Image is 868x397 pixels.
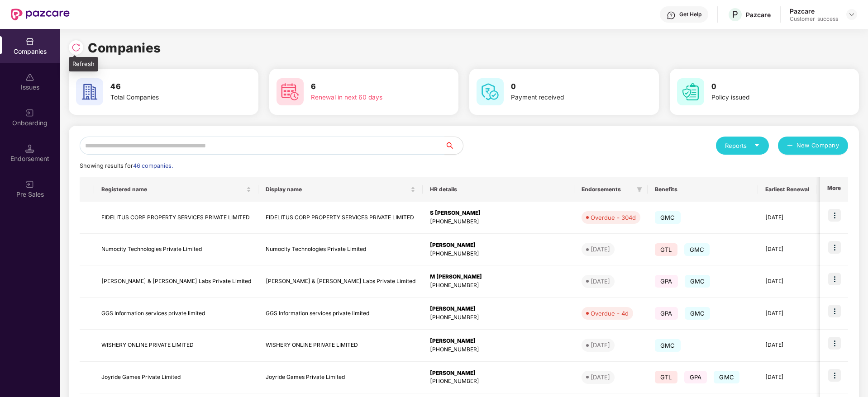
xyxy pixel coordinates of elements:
[684,243,710,256] span: GMC
[648,177,758,202] th: Benefits
[133,162,173,169] span: 46 companies.
[790,15,838,23] div: Customer_success
[711,81,825,93] h3: 0
[591,213,636,222] div: Overdue - 304d
[11,9,70,20] img: New Pazcare Logo
[430,337,567,345] div: [PERSON_NAME]
[444,142,463,149] span: search
[258,362,423,394] td: Joyride Games Private Limited
[258,202,423,234] td: FIDELITUS CORP PROPERTY SERVICES PRIVATE LIMITED
[430,377,567,386] div: [PHONE_NUMBER]
[655,243,677,256] span: GTL
[430,217,567,226] div: [PHONE_NUMBER]
[746,10,771,19] div: Pazcare
[591,245,610,254] div: [DATE]
[591,340,610,350] div: [DATE]
[430,250,567,258] div: [PHONE_NUMBER]
[430,345,567,354] div: [PHONE_NUMBER]
[25,73,34,82] img: svg+xml;base64,PHN2ZyBpZD0iSXNzdWVzX2Rpc2FibGVkIiB4bWxucz0iaHR0cDovL3d3dy53My5vcmcvMjAwMC9zdmciIH...
[758,234,816,266] td: [DATE]
[828,241,841,254] img: icon
[94,298,258,330] td: GGS Information services private limited
[311,81,425,93] h3: 6
[778,137,848,155] button: plusNew Company
[787,142,793,150] span: plus
[758,202,816,234] td: [DATE]
[685,275,711,288] span: GMC
[828,369,841,382] img: icon
[677,78,704,105] img: svg+xml;base64,PHN2ZyB4bWxucz0iaHR0cDovL3d3dy53My5vcmcvMjAwMC9zdmciIHdpZHRoPSI2MCIgaGVpZ2h0PSI2MC...
[758,298,816,330] td: [DATE]
[582,186,633,193] span: Endorsements
[655,307,678,320] span: GPA
[430,281,567,290] div: [PHONE_NUMBER]
[758,362,816,394] td: [DATE]
[94,362,258,394] td: Joyride Games Private Limited
[754,142,760,148] span: caret-down
[101,186,244,193] span: Registered name
[635,184,644,195] span: filter
[80,162,173,169] span: Showing results for
[828,209,841,222] img: icon
[828,337,841,350] img: icon
[655,339,681,352] span: GMC
[430,241,567,250] div: [PERSON_NAME]
[790,7,838,15] div: Pazcare
[25,37,34,46] img: svg+xml;base64,PHN2ZyBpZD0iQ29tcGFuaWVzIiB4bWxucz0iaHR0cDovL3d3dy53My5vcmcvMjAwMC9zdmciIHdpZHRoPS...
[258,177,423,202] th: Display name
[110,93,224,103] div: Total Companies
[430,369,567,378] div: [PERSON_NAME]
[258,330,423,362] td: WISHERY ONLINE PRIVATE LIMITED
[758,330,816,362] td: [DATE]
[258,298,423,330] td: GGS Information services private limited
[94,234,258,266] td: Numocity Technologies Private Limited
[94,330,258,362] td: WISHERY ONLINE PRIVATE LIMITED
[430,305,567,313] div: [PERSON_NAME]
[758,177,816,202] th: Earliest Renewal
[796,141,839,150] span: New Company
[591,373,610,382] div: [DATE]
[266,186,409,193] span: Display name
[591,309,629,318] div: Overdue - 4d
[477,78,504,105] img: svg+xml;base64,PHN2ZyB4bWxucz0iaHR0cDovL3d3dy53My5vcmcvMjAwMC9zdmciIHdpZHRoPSI2MCIgaGVpZ2h0PSI2MC...
[511,93,625,103] div: Payment received
[655,275,678,288] span: GPA
[110,81,224,93] h3: 46
[444,137,463,155] button: search
[816,177,855,202] th: Issues
[423,177,574,202] th: HR details
[732,9,738,20] span: P
[758,265,816,298] td: [DATE]
[430,209,567,217] div: S [PERSON_NAME]
[511,81,625,93] h3: 0
[88,38,161,58] h1: Companies
[591,277,610,286] div: [DATE]
[311,93,425,103] div: Renewal in next 60 days
[714,371,739,383] span: GMC
[258,234,423,266] td: Numocity Technologies Private Limited
[430,313,567,322] div: [PHONE_NUMBER]
[94,265,258,298] td: [PERSON_NAME] & [PERSON_NAME] Labs Private Limited
[94,202,258,234] td: FIDELITUS CORP PROPERTY SERVICES PRIVATE LIMITED
[25,109,34,118] img: svg+xml;base64,PHN2ZyB3aWR0aD0iMjAiIGhlaWdodD0iMjAiIHZpZXdCb3g9IjAgMCAyMCAyMCIgZmlsbD0ibm9uZSIgeG...
[828,305,841,317] img: icon
[72,43,81,52] img: svg+xml;base64,PHN2ZyBpZD0iUmVsb2FkLTMyeDMyIiB4bWxucz0iaHR0cDovL3d3dy53My5vcmcvMjAwMC9zdmciIHdpZH...
[430,273,567,281] div: M [PERSON_NAME]
[25,144,34,153] img: svg+xml;base64,PHN2ZyB3aWR0aD0iMTQuNSIgaGVpZ2h0PSIxNC41IiB2aWV3Qm94PSIwIDAgMTYgMTYiIGZpbGw9Im5vbm...
[848,11,855,18] img: svg+xml;base64,PHN2ZyBpZD0iRHJvcGRvd24tMzJ4MzIiIHhtbG5zPSJodHRwOi8vd3d3LnczLm9yZy8yMDAwL3N2ZyIgd2...
[277,78,304,105] img: svg+xml;base64,PHN2ZyB4bWxucz0iaHR0cDovL3d3dy53My5vcmcvMjAwMC9zdmciIHdpZHRoPSI2MCIgaGVpZ2h0PSI2MC...
[258,265,423,298] td: [PERSON_NAME] & [PERSON_NAME] Labs Private Limited
[684,371,707,383] span: GPA
[655,211,681,224] span: GMC
[25,180,34,189] img: svg+xml;base64,PHN2ZyB3aWR0aD0iMjAiIGhlaWdodD0iMjAiIHZpZXdCb3g9IjAgMCAyMCAyMCIgZmlsbD0ibm9uZSIgeG...
[637,187,642,192] span: filter
[69,57,98,71] div: Refresh
[685,307,711,320] span: GMC
[820,177,848,202] th: More
[711,93,825,103] div: Policy issued
[655,371,677,383] span: GTL
[76,78,103,105] img: svg+xml;base64,PHN2ZyB4bWxucz0iaHR0cDovL3d3dy53My5vcmcvMjAwMC9zdmciIHdpZHRoPSI2MCIgaGVpZ2h0PSI2MC...
[828,273,841,285] img: icon
[679,11,701,18] div: Get Help
[667,11,676,20] img: svg+xml;base64,PHN2ZyBpZD0iSGVscC0zMngzMiIgeG1sbnM9Imh0dHA6Ly93d3cudzMub3JnLzIwMDAvc3ZnIiB3aWR0aD...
